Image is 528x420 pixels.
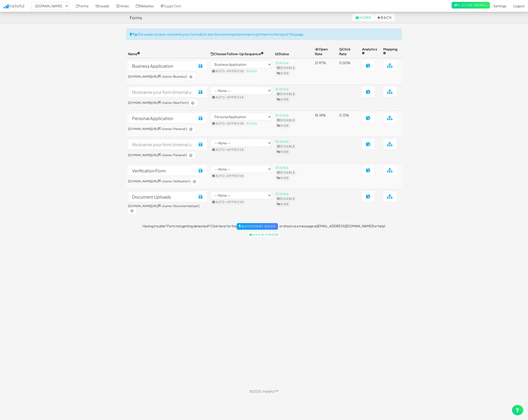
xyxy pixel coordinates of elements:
a: [DOMAIN_NAME][URL] [128,179,161,183]
input: Nickname your form (internal use only) [128,165,195,176]
span: ⦿ Active [275,139,289,143]
a: [DOMAIN_NAME][URL] [128,127,161,131]
th: Open Rate [313,45,337,58]
a: Show hidden [248,233,280,237]
button: Disable [276,118,296,123]
button: Hide [275,71,290,76]
a: [DOMAIN_NAME][URL] [128,101,161,104]
button: Disable [276,144,296,149]
a: Quickstart Guide [237,223,278,230]
td: 0.13% [337,111,360,137]
input: Nickname your form (internal use only) [128,191,195,202]
h6: > [name='New Form'] [128,100,207,106]
button: Hide [275,150,290,154]
span: ⦿ Active [275,165,289,170]
p: Having trouble? Form not getting detected? Click here for the , or shoot us a message at for help! [126,223,402,230]
td: 21.97% [313,58,337,85]
a: [DOMAIN_NAME][URL] [128,153,161,157]
button: Auto-approve [211,69,245,74]
button: Auto-approve [211,121,245,126]
span: ⦿ Active [275,113,289,117]
h6: > [name='Verification'] [128,178,207,185]
button: Hide [275,97,290,102]
button: Auto-approve [211,95,245,100]
a: [EMAIL_ADDRESS][DOMAIN_NAME] [317,224,372,228]
a: [DOMAIN_NAME][URL] [128,75,161,78]
button: Hide [275,123,290,128]
span: Analytics [362,47,377,56]
td: 0.00% [337,58,360,85]
span: ⦿ Active [275,61,289,65]
strong: Tip: [132,32,139,36]
button: Disable [276,92,296,96]
span: ⦿ Active [275,87,289,91]
button: Auto-approve [211,174,245,178]
span: Mapping [383,47,397,56]
button: Disable [276,170,296,175]
span: ⦿ Auto [246,121,257,125]
h6: > [name='Business'] [128,74,207,80]
input: Nickname your form (internal use only) [128,87,195,97]
button: Hide [275,202,290,207]
button: Disable [276,196,296,201]
button: Hide [275,176,290,180]
a: Home [352,14,374,21]
span: Name [128,52,140,56]
button: Auto-approve [211,147,245,152]
th: Click Rate [337,45,360,58]
span: ⦿ Auto [246,69,257,73]
input: Nickname your form (internal use only) [128,60,195,71]
h6: > [name='Personal'] [128,126,207,133]
span: Choose Follow-Up Sequence [210,52,264,56]
input: Nickname your form (internal use only) [128,113,195,124]
h4: Forms [130,15,142,20]
h6: > [name='DocumentUpload'] [128,204,207,214]
a: [DOMAIN_NAME][URL] [128,204,161,208]
td: 18.18% [313,111,337,137]
h6: > [name='Personal'] [128,152,207,159]
button: Auto-approve [211,200,245,204]
input: Nickname your form (internal use only) [128,139,195,150]
th: Status [273,45,313,58]
span: ⦿ Active [275,191,289,196]
div: For easier access, nickname your forms &/or star the most important ones to pin them to the top o... [126,28,402,40]
a: 2-Click Install [452,2,490,8]
button: Disable [276,66,296,70]
button: Back [375,14,395,21]
img: icon.png [4,4,8,8]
